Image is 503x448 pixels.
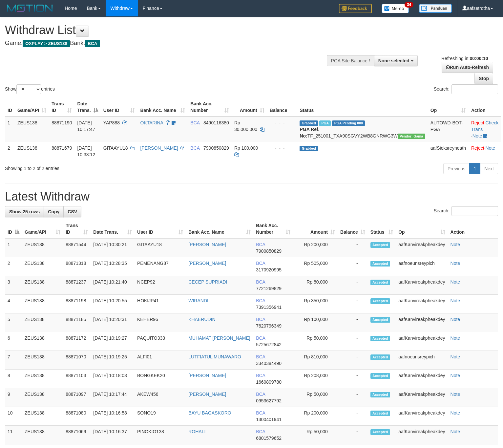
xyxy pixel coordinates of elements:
td: · [469,142,501,160]
a: Note [451,335,460,341]
th: Action [469,98,501,117]
a: Check Trans [471,120,498,132]
td: Rp 208,000 [293,370,337,388]
td: - [338,351,368,370]
span: GITAAYU18 [103,145,128,151]
td: ZEUS138 [22,313,63,332]
td: 1 [5,238,22,257]
a: [PERSON_NAME] [188,373,226,378]
a: Note [451,261,460,266]
h1: Withdraw List [5,24,329,37]
td: aafKanvireakpheakdey [396,238,448,257]
td: 1 [5,117,15,142]
th: User ID: activate to sort column ascending [135,220,186,238]
span: Accepted [370,280,390,285]
th: Bank Acc. Number: activate to sort column ascending [188,98,232,117]
td: ZEUS138 [15,142,49,160]
a: Note [451,298,460,303]
span: BCA [256,335,265,341]
td: 88871318 [63,257,91,276]
td: [DATE] 10:19:27 [91,332,135,351]
td: ZEUS138 [15,117,49,142]
a: Note [451,279,460,285]
td: ZEUS138 [22,351,63,370]
span: OXPLAY > ZEUS138 [23,40,70,47]
label: Search: [434,206,498,216]
span: Accepted [370,354,390,360]
td: - [338,313,368,332]
a: LUTFIATUL MUNAWARO [188,354,241,359]
td: aafKanvireakpheakdey [396,407,448,426]
td: 88871070 [63,351,91,370]
td: PAQUITO333 [135,332,186,351]
td: Rp 50,000 [293,332,337,351]
td: aafKanvireakpheakdey [396,295,448,313]
span: Copy 5725672842 to clipboard [256,342,282,347]
td: aafnoeunsreypich [396,351,448,370]
td: [DATE] 10:21:40 [91,276,135,295]
td: 8 [5,370,22,388]
span: CSV [68,209,77,214]
a: MUHAMAT [PERSON_NAME] [188,335,250,341]
span: Accepted [370,373,390,379]
span: Copy 6801579652 to clipboard [256,436,282,441]
strong: 00:00:10 [470,56,488,61]
td: · · [469,117,501,142]
td: - [338,332,368,351]
td: [DATE] 10:16:58 [91,407,135,426]
span: None selected [378,58,409,63]
span: BCA [256,261,265,266]
span: Accepted [370,411,390,416]
a: [PERSON_NAME] [140,145,178,151]
td: Rp 80,000 [293,276,337,295]
span: BCA [256,279,265,285]
img: MOTION_logo.png [5,3,55,13]
td: 88871185 [63,313,91,332]
a: Stop [474,73,493,84]
td: aafKanvireakpheakdey [396,370,448,388]
input: Search: [451,206,498,216]
td: Rp 100,000 [293,313,337,332]
th: Bank Acc. Number: activate to sort column ascending [253,220,293,238]
th: ID [5,98,15,117]
td: - [338,407,368,426]
span: Copy 1660809780 to clipboard [256,379,282,385]
a: Note [486,145,495,151]
span: Rp 30.000.000 [234,120,257,132]
th: User ID: activate to sort column ascending [101,98,138,117]
span: Refreshing in: [441,56,488,61]
span: 34 [405,2,413,8]
td: NCEP92 [135,276,186,295]
td: AKEW456 [135,388,186,407]
td: [DATE] 10:18:03 [91,370,135,388]
td: - [338,388,368,407]
span: Grabbed [300,146,318,151]
a: OKTARINA [140,120,163,125]
td: [DATE] 10:20:55 [91,295,135,313]
img: panduan.png [419,4,452,13]
a: Note [451,354,460,359]
span: Copy 7391356941 to clipboard [256,305,282,310]
td: 88871172 [63,332,91,351]
td: ZEUS138 [22,238,63,257]
th: Balance [267,98,297,117]
span: Accepted [370,261,390,267]
h1: Latest Withdraw [5,190,498,203]
a: Note [451,317,460,322]
span: 88871679 [52,145,72,151]
a: Reject [471,120,484,125]
td: [DATE] 10:19:25 [91,351,135,370]
select: Showentries [16,84,41,94]
td: ZEUS138 [22,426,63,444]
td: GITAAYU18 [135,238,186,257]
td: Rp 810,000 [293,351,337,370]
input: Search: [451,84,498,94]
th: Status [297,98,428,117]
div: - - - [270,145,295,151]
button: None selected [374,55,418,66]
td: ZEUS138 [22,388,63,407]
span: Accepted [370,392,390,397]
td: ZEUS138 [22,407,63,426]
a: Note [451,373,460,378]
td: Rp 50,000 [293,426,337,444]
